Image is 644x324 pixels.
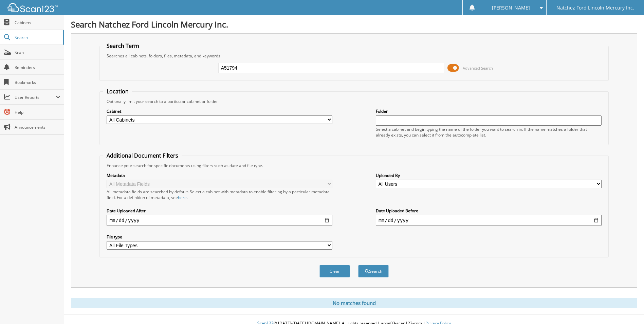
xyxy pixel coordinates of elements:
span: Announcements [15,124,60,130]
span: Scan [15,50,60,55]
legend: Additional Document Filters [103,152,182,159]
label: Uploaded By [376,173,602,178]
div: Searches all cabinets, folders, files, metadata, and keywords [103,53,605,59]
label: Cabinet [107,108,332,114]
div: Select a cabinet and begin typing the name of the folder you want to search in. If the name match... [376,126,602,138]
h1: Search Natchez Ford Lincoln Mercury Inc. [71,19,637,30]
a: here [178,195,187,200]
span: Bookmarks [15,79,60,85]
label: Folder [376,108,602,114]
span: Natchez Ford Lincoln Mercury Inc. [556,6,634,10]
label: Date Uploaded After [107,208,332,214]
span: Cabinets [15,20,60,25]
span: Search [15,35,59,40]
legend: Location [103,88,132,95]
div: No matches found [71,298,637,308]
input: end [376,215,602,226]
img: scan123-logo-white.svg [7,3,58,12]
label: Metadata [107,173,332,178]
div: Optionally limit your search to a particular cabinet or folder [103,98,605,104]
span: Advanced Search [463,66,493,71]
span: Help [15,109,60,115]
label: Date Uploaded Before [376,208,602,214]
input: start [107,215,332,226]
span: Reminders [15,65,60,70]
div: All metadata fields are searched by default. Select a cabinet with metadata to enable filtering b... [107,189,332,200]
legend: Search Term [103,42,143,50]
span: User Reports [15,94,56,100]
div: Enhance your search for specific documents using filters such as date and file type. [103,163,605,168]
button: Search [358,265,389,277]
span: [PERSON_NAME] [492,6,530,10]
label: File type [107,234,332,240]
button: Clear [319,265,350,277]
